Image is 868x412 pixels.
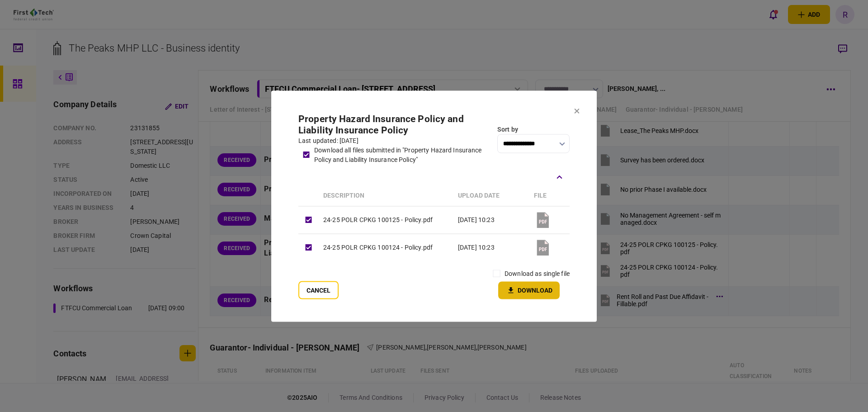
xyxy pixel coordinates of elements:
[529,185,570,206] th: file
[319,206,453,234] td: 24-25 POLR CPKG 100125 - Policy.pdf
[298,136,493,145] div: last updated: [DATE]
[453,185,529,206] th: upload date
[319,185,453,206] th: Description
[319,234,453,261] td: 24-25 POLR CPKG 100124 - Policy.pdf
[498,281,560,299] button: Download
[453,206,529,234] td: [DATE] 10:23
[453,234,529,261] td: [DATE] 10:23
[298,281,339,299] button: Cancel
[497,124,570,134] div: Sort by
[505,269,570,278] label: download as single file
[298,113,493,136] h2: Property Hazard Insurance Policy and Liability Insurance Policy
[314,145,493,164] div: download all files submitted in "Property Hazard Insurance Policy and Liability Insurance Policy"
